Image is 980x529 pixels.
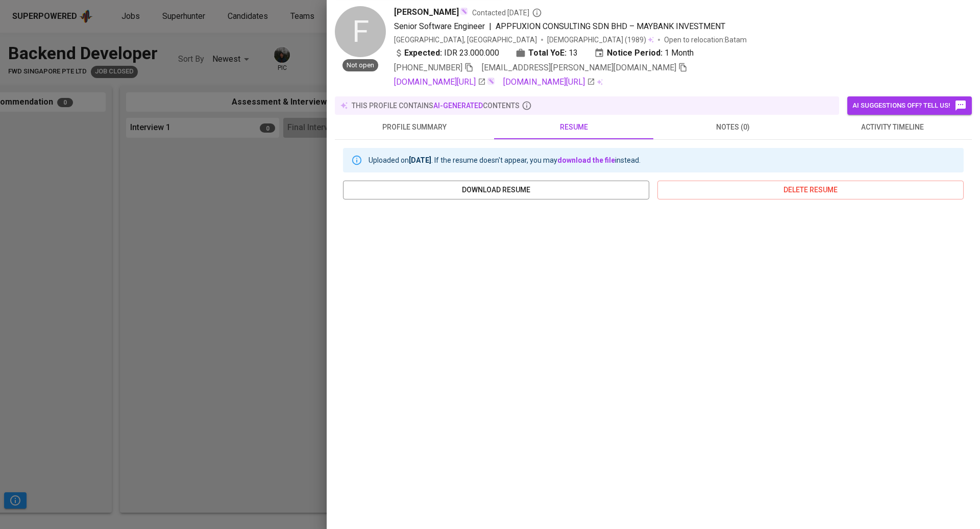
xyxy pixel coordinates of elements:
div: 1 Month [594,47,694,59]
span: [EMAIL_ADDRESS][PERSON_NAME][DOMAIN_NAME] [482,63,676,72]
span: Contacted [DATE] [472,8,542,18]
a: download the file [557,156,615,164]
p: this profile contains contents [352,100,520,111]
p: Open to relocation : Batam [664,35,747,45]
svg: By Batam recruiter [532,8,542,18]
span: profile summary [341,121,488,134]
span: [PHONE_NUMBER] [394,63,462,72]
div: Uploaded on . If the resume doesn't appear, you may instead. [369,151,641,169]
b: Total YoE: [528,47,567,59]
button: download resume [343,181,649,199]
span: [DEMOGRAPHIC_DATA] [547,35,625,45]
span: resume [500,121,647,134]
div: [GEOGRAPHIC_DATA], [GEOGRAPHIC_DATA] [394,35,537,45]
a: [DOMAIN_NAME][URL] [394,76,486,88]
span: | [489,20,492,33]
span: AI-generated [433,102,483,110]
a: [DOMAIN_NAME][URL] [503,76,595,88]
span: AI suggestions off? Tell us! [852,99,967,112]
span: 13 [569,47,578,59]
span: activity timeline [819,121,966,134]
img: magic_wand.svg [460,7,468,15]
span: delete resume [666,184,955,196]
b: Expected: [404,47,442,59]
iframe: c8a231e33fb5cbc55d58682681ee6640.pdf [343,208,964,514]
span: Not open [342,61,378,70]
img: magic_wand.svg [487,77,495,85]
span: notes (0) [659,121,806,134]
span: APPFUXION CONSULTING SDN BHD – MAYBANK INVESTMENT [496,21,725,31]
div: F [335,6,386,57]
span: Senior Software Engineer [394,21,485,31]
div: IDR 23.000.000 [394,47,499,59]
button: AI suggestions off? Tell us! [847,96,972,115]
span: [PERSON_NAME] [394,6,459,18]
span: download resume [351,184,641,196]
button: delete resume [657,181,964,199]
b: [DATE] [409,156,431,164]
b: Notice Period: [607,47,663,59]
div: (1989) [547,35,654,45]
